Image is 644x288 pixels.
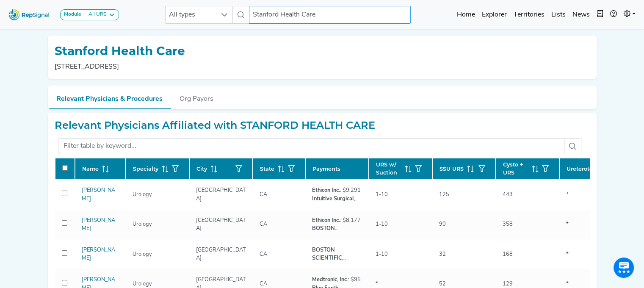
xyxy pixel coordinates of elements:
[498,280,518,288] div: 129
[376,161,401,177] span: URS w/ Suction
[60,9,119,20] button: ModuleAll URS
[453,6,478,23] a: Home
[191,216,251,233] div: [GEOGRAPHIC_DATA]
[55,44,185,58] h1: Stanford Health Care
[312,246,362,262] div: : $138
[254,191,272,199] div: CA
[312,224,362,233] div: : $1,058
[569,6,593,23] a: News
[434,250,451,258] div: 32
[127,280,157,288] div: Urology
[171,86,222,108] button: Org Payors
[498,220,518,228] div: 358
[127,191,157,199] div: Urology
[196,165,207,173] span: City
[127,220,157,228] div: Urology
[370,191,393,199] div: 1-10
[312,188,340,193] strong: Ethicon Inc.
[58,138,564,154] input: Filter table by keyword...
[82,188,115,201] a: [PERSON_NAME]
[82,247,115,261] a: [PERSON_NAME]
[567,165,601,173] span: Ureterotomy
[55,62,188,72] p: [STREET_ADDRESS]
[254,280,272,288] div: CA
[503,161,528,177] span: Cysto + URS
[249,6,411,24] input: Search a physician or facility
[254,250,272,258] div: CA
[498,191,518,199] div: 443
[48,86,171,109] button: Relevant Physicians & Procedures
[312,277,348,282] strong: Medtronic, Inc.
[260,165,274,173] span: State
[439,165,464,173] span: SSU URS
[370,220,393,228] div: 1-10
[191,246,251,262] div: [GEOGRAPHIC_DATA]
[312,276,362,284] div: : $95
[312,186,362,194] div: : $9,291
[312,218,340,223] strong: Ethicon Inc.
[434,280,451,288] div: 52
[510,6,548,23] a: Territories
[82,218,115,231] a: [PERSON_NAME]
[434,191,454,199] div: 125
[593,6,607,23] button: Intel Book
[127,250,157,258] div: Urology
[85,11,107,18] div: All URS
[312,216,362,224] div: : $8,177
[312,195,362,203] div: : $1,200
[254,220,272,228] div: CA
[312,247,353,269] strong: BOSTON SCIENTIFIC CORPORATION
[166,6,216,23] span: All types
[133,165,158,173] span: Specialty
[370,250,393,258] div: 1-10
[191,186,251,202] div: [GEOGRAPHIC_DATA]
[312,165,340,173] span: Payments
[55,119,375,132] h2: Relevant Physicians Affiliated with STANFORD HEALTH CARE
[548,6,569,23] a: Lists
[478,6,510,23] a: Explorer
[312,226,353,247] strong: BOSTON SCIENTIFIC CORPORATION
[434,220,451,228] div: 90
[498,250,518,258] div: 168
[64,12,81,17] strong: Module
[312,196,359,210] strong: Intuitive Surgical, Inc.
[82,165,99,173] span: Name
